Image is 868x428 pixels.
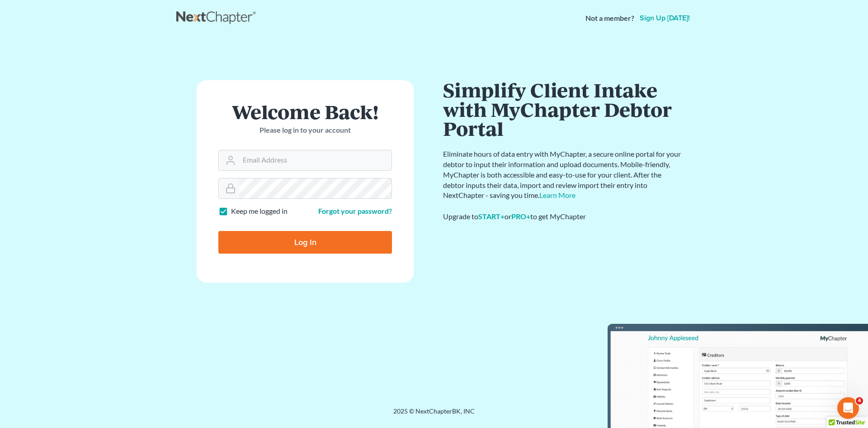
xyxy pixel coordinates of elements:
[837,397,859,419] iframe: Intercom live chat
[218,231,392,254] input: Log In
[239,150,392,170] input: Email Address
[585,13,634,24] strong: Not a member?
[443,80,683,138] h1: Simplify Client Intake with MyChapter Debtor Portal
[176,407,692,423] div: 2025 © NextChapterBK, INC
[638,14,692,22] a: Sign up [DATE]!
[478,212,505,221] a: START+
[443,212,683,222] div: Upgrade to or to get MyChapter
[856,397,863,404] span: 4
[218,102,392,121] h1: Welcome Back!
[218,125,392,135] p: Please log in to your account
[443,149,683,201] p: Eliminate hours of data entry with MyChapter, a secure online portal for your debtor to input the...
[539,191,576,199] a: Learn More
[511,212,530,221] a: PRO+
[318,207,392,215] a: Forgot your password?
[231,206,288,216] label: Keep me logged in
